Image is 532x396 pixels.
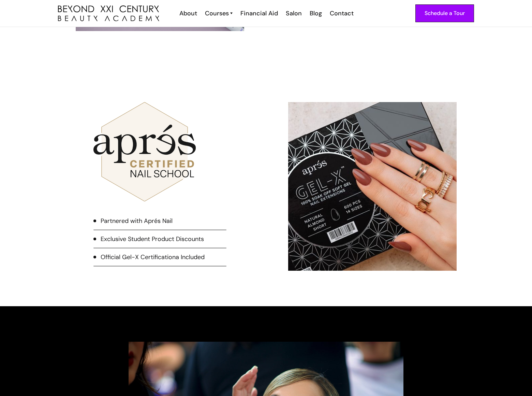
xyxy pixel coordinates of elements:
[240,9,278,18] div: Financial Aid
[288,102,457,271] img: Aprés certified nail school
[58,5,159,22] a: home
[205,9,229,18] div: Courses
[175,9,201,18] a: About
[58,5,159,22] img: beyond 21st century beauty academy logo
[93,102,196,202] img: Aprés certified nail school logo
[425,9,465,18] div: Schedule a Tour
[325,9,357,18] a: Contact
[330,9,354,18] div: Contact
[101,253,205,261] div: Official Gel-X Certificationa Included
[415,4,474,22] a: Schedule a Tour
[310,9,322,18] div: Blog
[205,9,233,18] a: Courses
[101,216,173,225] div: Partnered with Aprés Nail
[179,9,197,18] div: About
[101,235,204,243] div: Exclusive Student Product Discounts
[236,9,281,18] a: Financial Aid
[281,9,305,18] a: Salon
[305,9,325,18] a: Blog
[286,9,302,18] div: Salon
